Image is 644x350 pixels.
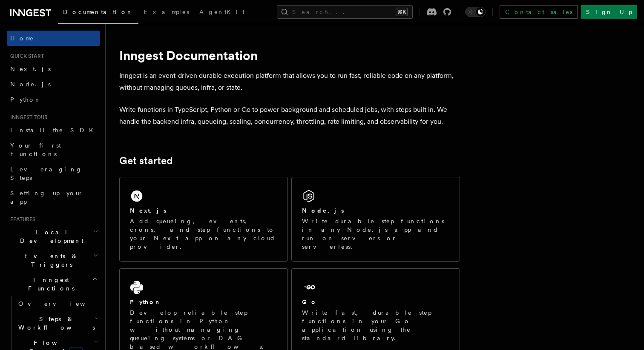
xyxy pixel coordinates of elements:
[7,248,100,272] button: Events & Triggers
[10,166,82,181] span: Leveraging Steps
[302,298,317,306] h2: Go
[10,34,34,43] span: Home
[10,190,83,205] span: Setting up your app
[58,3,138,24] a: Documentation
[7,138,100,162] a: Your first Functions
[194,3,250,23] a: AgentKit
[302,217,449,251] p: Write durable step functions in any Node.js app and run on servers or serverless.
[7,31,100,46] a: Home
[302,308,449,342] p: Write fast, durable step functions in your Go application using the standard library.
[7,225,100,248] button: Local Development
[7,92,100,107] a: Python
[7,272,100,296] button: Inngest Functions
[119,155,172,167] a: Get started
[130,217,277,251] p: Add queueing, events, crons, and step functions to your Next app on any cloud provider.
[15,311,100,335] button: Steps & Workflows
[581,5,637,19] a: Sign Up
[130,206,167,215] h2: Next.js
[18,300,106,307] span: Overview
[10,142,61,157] span: Your first Functions
[7,216,35,223] span: Features
[138,3,194,23] a: Examples
[7,228,93,245] span: Local Development
[7,276,92,293] span: Inngest Functions
[7,185,100,209] a: Setting up your app
[10,96,41,103] span: Python
[119,177,288,262] a: Next.jsAdd queueing, events, crons, and step functions to your Next app on any cloud provider.
[465,7,486,17] button: Toggle dark mode
[7,61,100,77] a: Next.js
[7,114,48,121] span: Inngest tour
[7,252,93,269] span: Events & Triggers
[7,122,100,138] a: Install the SDK
[119,104,460,128] p: Write functions in TypeScript, Python or Go to power background and scheduled jobs, with steps bu...
[15,315,95,332] span: Steps & Workflows
[119,48,460,63] h1: Inngest Documentation
[10,81,51,88] span: Node.js
[10,65,51,72] span: Next.js
[500,5,578,19] a: Contact sales
[15,296,100,311] a: Overview
[396,8,408,16] kbd: ⌘K
[302,206,344,215] h2: Node.js
[144,9,189,15] span: Examples
[7,53,44,60] span: Quick start
[199,9,244,15] span: AgentKit
[291,177,460,262] a: Node.jsWrite durable step functions in any Node.js app and run on servers or serverless.
[277,5,413,19] button: Search...⌘K
[63,9,133,15] span: Documentation
[119,70,460,94] p: Inngest is an event-driven durable execution platform that allows you to run fast, reliable code ...
[10,127,98,134] span: Install the SDK
[130,298,161,306] h2: Python
[7,162,100,185] a: Leveraging Steps
[7,77,100,92] a: Node.js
